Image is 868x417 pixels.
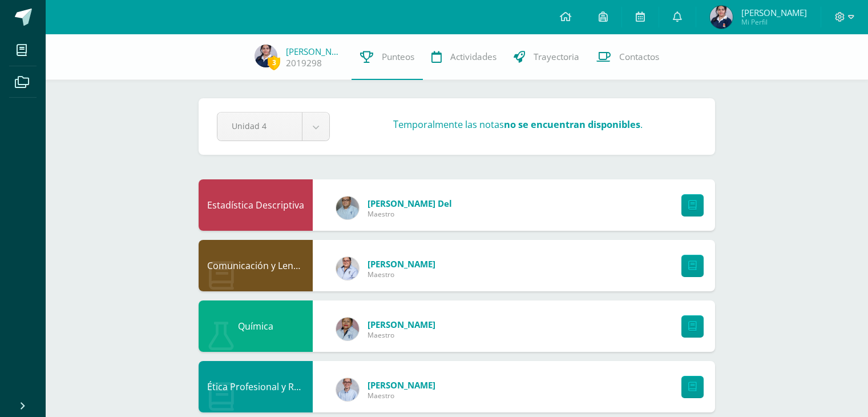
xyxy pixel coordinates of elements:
span: [PERSON_NAME] [368,319,435,330]
img: 9bda7905687ab488ca4bd408901734b0.png [336,197,359,219]
span: Unidad 4 [232,113,288,139]
span: [PERSON_NAME] [368,258,435,270]
div: Ética Profesional y Relaciones Humanas [199,361,313,412]
div: Estadística Descriptiva [199,179,313,231]
span: 3 [268,55,280,70]
span: [PERSON_NAME] [368,379,435,391]
img: 05091304216df6e21848a617ddd75094.png [336,378,359,401]
a: [PERSON_NAME] [286,46,343,57]
a: Contactos [588,34,668,80]
h3: Temporalmente las notas . [393,118,643,131]
img: 832bce097784c517455ad66caa4c68f5.png [255,45,277,67]
a: 2019298 [286,57,322,69]
a: Unidad 4 [217,113,329,141]
img: f9f79b6582c409e48e29a3a1ed6b6674.png [336,318,359,340]
a: Punteos [352,34,423,80]
strong: no se encuentran disponibles [504,118,640,131]
span: [PERSON_NAME] del [368,198,452,209]
img: 832bce097784c517455ad66caa4c68f5.png [710,6,733,29]
a: Actividades [423,34,505,80]
span: Maestro [368,270,435,279]
span: Mi Perfil [741,17,807,27]
a: Trayectoria [505,34,588,80]
span: Trayectoria [534,51,579,63]
span: Maestro [368,330,435,340]
span: Actividades [450,51,496,63]
span: Maestro [368,209,452,219]
span: Contactos [619,51,659,63]
img: 2ae3b50cfd2585439a92959790b77830.png [336,257,359,280]
div: Química [199,300,313,352]
span: Punteos [382,51,414,63]
div: Comunicación y Lenguaje L3 (Inglés Técnico) 5 [199,240,313,291]
span: [PERSON_NAME] [741,7,807,18]
span: Maestro [368,391,435,400]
